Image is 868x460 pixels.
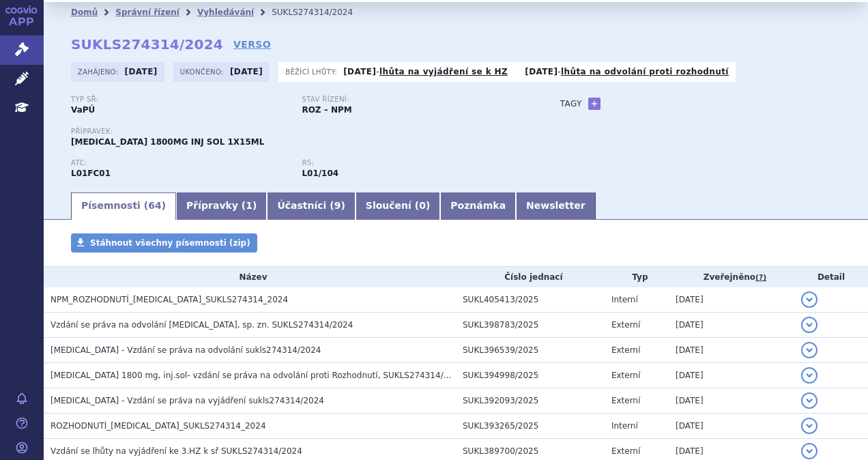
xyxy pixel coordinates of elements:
span: [MEDICAL_DATA] 1800MG INJ SOL 1X15ML [71,137,264,147]
a: Správní řízení [115,8,179,17]
button: detail [801,418,818,434]
a: Přípravky (1) [176,192,267,220]
span: 64 [148,200,161,211]
a: lhůta na odvolání proti rozhodnutí [561,67,729,76]
span: Běžící lhůty: [285,66,340,77]
td: [DATE] [669,414,794,439]
p: - [343,66,508,77]
th: Zveřejněno [669,267,794,287]
strong: VaPÚ [71,105,95,115]
span: Interní [611,421,638,431]
button: detail [801,291,818,308]
abbr: (?) [755,273,766,283]
p: Typ SŘ: [71,96,288,104]
span: DARZALEX - Vzdání se práva na vyjádření sukls274314/2024 [50,396,324,405]
a: Účastníci (9) [267,192,355,220]
td: [DATE] [669,313,794,338]
p: RS: [302,159,519,167]
a: + [588,98,601,110]
a: Stáhnout všechny písemnosti (zip) [71,233,257,253]
a: Písemnosti (64) [71,192,176,220]
td: [DATE] [669,338,794,363]
h3: Tagy [560,96,582,112]
td: SUKL392093/2025 [456,388,605,414]
span: Externí [611,371,640,380]
strong: [DATE] [343,67,376,76]
button: detail [801,443,818,459]
td: [DATE] [669,363,794,388]
strong: DARATUMUMAB [71,169,111,178]
a: lhůta na vyjádření se k HZ [379,67,508,76]
button: detail [801,392,818,409]
span: 9 [334,200,341,211]
td: SUKL393265/2025 [456,414,605,439]
span: DARZALEX - Vzdání se práva na odvolání sukls274314/2024 [50,345,321,355]
span: ROZHODNUTÍ_DARZALEX_SUKLS274314_2024 [50,421,266,431]
th: Typ [605,267,669,287]
td: SUKL396539/2025 [456,338,605,363]
p: Stav řízení: [302,96,519,104]
td: [DATE] [669,287,794,313]
strong: SUKLS274314/2024 [71,36,223,53]
span: Vzdání se lhůty na vyjádření ke 3.HZ k sř SUKLS274314/2024 [50,446,302,456]
th: Detail [794,267,868,287]
span: Externí [611,446,640,456]
strong: [DATE] [230,67,263,76]
a: VERSO [233,38,271,51]
strong: ROZ – NPM [302,105,351,115]
span: Interní [611,295,638,304]
span: 0 [419,200,426,211]
button: detail [801,317,818,333]
span: Externí [611,345,640,355]
button: detail [801,342,818,358]
p: - [525,66,729,77]
button: detail [801,367,818,384]
th: Název [44,267,456,287]
span: Externí [611,320,640,330]
td: SUKL394998/2025 [456,363,605,388]
p: Přípravek: [71,128,533,136]
span: 1 [246,200,252,211]
span: Vzdání se práva na odvolání DARZALEX, sp. zn. SUKLS274314/2024 [50,320,353,330]
a: Newsletter [516,192,596,220]
td: [DATE] [669,388,794,414]
p: ATC: [71,159,288,167]
a: Poznámka [440,192,516,220]
li: SUKLS274314/2024 [272,2,371,23]
strong: [DATE] [525,67,558,76]
th: Číslo jednací [456,267,605,287]
span: Ukončeno: [180,66,227,77]
a: Sloučení (0) [356,192,440,220]
a: Vyhledávání [197,8,254,17]
span: Zahájeno: [78,66,121,77]
span: Externí [611,396,640,405]
span: Stáhnout všechny písemnosti (zip) [90,238,250,248]
td: SUKL398783/2025 [456,313,605,338]
td: SUKL405413/2025 [456,287,605,313]
strong: daratumumab [302,169,338,178]
a: Domů [71,8,98,17]
span: DARZALEX 1800 mg, inj.sol- vzdání se práva na odvolání proti Rozhodnutí, SUKLS274314/2024 [50,371,464,380]
span: NPM_ROZHODNUTÍ_DARZALEX_SUKLS274314_2024 [50,295,288,304]
strong: [DATE] [125,67,158,76]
